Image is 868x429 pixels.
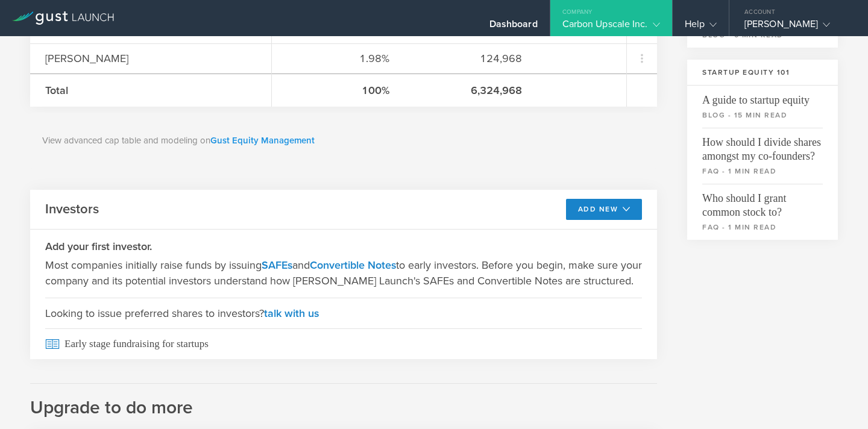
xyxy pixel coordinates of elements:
[702,166,823,177] small: faq - 1 min read
[687,60,838,86] h3: Startup Equity 101
[702,184,823,219] span: Who should I grant common stock to?
[287,51,389,66] div: 1.98%
[687,184,838,240] a: Who should I grant common stock to?faq - 1 min read
[702,110,823,121] small: blog - 15 min read
[45,328,642,359] span: Early stage fundraising for startups
[562,18,660,36] div: Carbon Upscale Inc.
[808,371,868,429] iframe: Chat Widget
[687,128,838,184] a: How should I divide shares amongst my co-founders?faq - 1 min read
[287,83,389,98] div: 100%
[264,307,319,320] a: talk with us
[45,201,99,218] h2: Investors
[420,83,522,98] div: 6,324,968
[45,83,256,98] div: Total
[45,257,642,289] p: Most companies initially raise funds by issuing and to early investors. Before you begin, make su...
[310,258,396,272] a: Convertible Notes
[685,18,717,36] div: Help
[45,239,642,254] h3: Add your first investor.
[42,134,645,148] p: View advanced cap table and modeling on
[30,383,657,420] h2: Upgrade to do more
[687,86,838,128] a: A guide to startup equityblog - 15 min read
[45,51,256,66] div: [PERSON_NAME]
[702,128,823,163] span: How should I divide shares amongst my co-founders?
[262,258,292,272] a: SAFEs
[566,199,643,220] button: Add New
[210,135,315,146] a: Gust Equity Management
[45,298,642,328] span: Looking to issue preferred shares to investors?
[30,328,657,359] a: Early stage fundraising for startups
[702,86,823,107] span: A guide to startup equity
[420,51,522,66] div: 124,968
[702,222,823,233] small: faq - 1 min read
[744,18,847,36] div: [PERSON_NAME]
[489,18,538,36] div: Dashboard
